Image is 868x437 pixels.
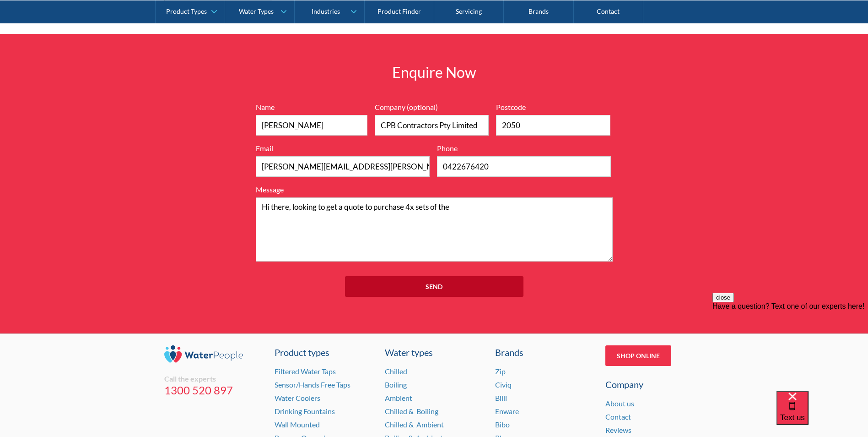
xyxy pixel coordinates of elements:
a: Wall Mounted [275,420,320,429]
div: Water Types [239,7,274,15]
a: Reviews [605,426,631,434]
a: Drinking Fountains [275,407,335,415]
label: Company (optional) [375,102,489,113]
div: Brands [495,345,594,359]
a: Filtered Water Taps [275,367,336,376]
a: Product types [275,345,373,359]
div: Product Types [166,7,207,15]
a: Water types [385,345,484,359]
input: Send [345,276,523,297]
a: Water Coolers [275,393,320,402]
h2: Enquire Now [302,61,567,83]
label: Message [256,184,613,195]
iframe: podium webchat widget bubble [776,391,868,437]
a: Contact [605,412,631,421]
a: Boiling [385,380,407,389]
a: Ambient [385,393,412,402]
div: Call the experts [164,374,263,383]
iframe: podium webchat widget prompt [712,293,868,403]
a: 1300 520 897 [164,383,263,397]
a: Chilled & Ambient [385,420,444,429]
a: Sensor/Hands Free Taps [275,380,350,389]
a: About us [605,399,634,408]
div: Industries [312,7,340,15]
a: Civiq [495,380,512,389]
label: Phone [437,143,611,154]
form: Full Width Form [251,102,617,306]
a: Shop Online [605,345,671,366]
label: Postcode [496,102,610,113]
a: Zip [495,367,506,376]
a: Billi [495,393,507,402]
a: Chilled & Boiling [385,407,438,415]
a: Bibo [495,420,510,429]
a: Chilled [385,367,407,376]
label: Name [256,102,367,113]
label: Email [256,143,430,154]
div: Company [605,377,704,391]
a: Enware [495,407,519,415]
